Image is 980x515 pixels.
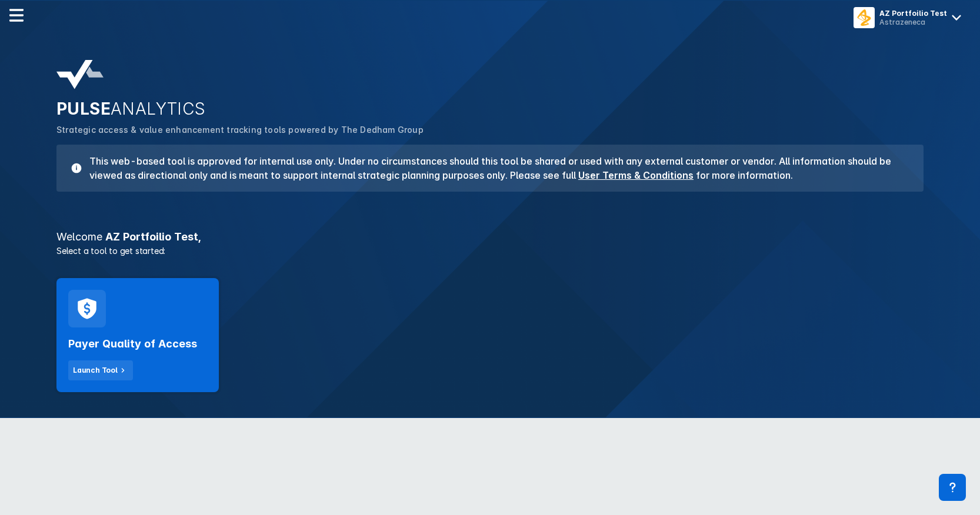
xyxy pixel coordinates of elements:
[56,230,102,243] span: Welcome
[879,18,947,26] div: Astrazeneca
[939,474,966,501] div: Contact Support
[68,337,197,351] h2: Payer Quality of Access
[49,232,931,242] h3: AZ Portfoilio Test ,
[578,169,694,181] a: User Terms & Conditions
[879,9,947,18] div: AZ Portfoilio Test
[82,154,909,182] h3: This web-based tool is approved for internal use only. Under no circumstances should this tool be...
[68,360,133,380] button: Launch Tool
[9,8,24,22] img: menu--horizontal.svg
[56,123,924,136] p: Strategic access & value enhancement tracking tools powered by The Dedham Group
[49,245,931,257] p: Select a tool to get started:
[111,99,206,119] span: ANALYTICS
[56,60,104,89] img: pulse-analytics-logo
[73,365,118,376] div: Launch Tool
[856,9,872,26] img: menu button
[56,278,219,392] a: Payer Quality of AccessLaunch Tool
[56,99,924,119] h2: PULSE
